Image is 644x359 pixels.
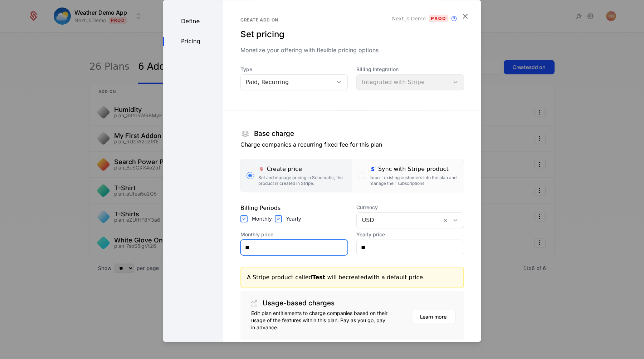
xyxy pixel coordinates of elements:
div: Edit plan entitlements to charge companies based on their usage of the features within this plan.... [251,310,389,331]
div: Define [163,17,223,26]
div: Import existing customers into the plan and manage their subscriptions. [370,175,458,186]
div: Set pricing [240,29,464,40]
h1: Usage-based charges [263,300,335,307]
label: Monthly [252,215,272,222]
div: Create add on [240,17,464,23]
div: Set and manage pricing in Schematic; the product is created in Stripe. [258,175,347,186]
span: called [295,274,325,281]
span: Billing Integration [356,66,464,73]
div: Sync with Stripe product [370,165,458,173]
div: A Stripe product will be created with a default price. [247,273,458,282]
span: Currency [356,204,464,211]
label: Yearly [286,215,301,222]
div: Billing Periods [240,204,348,212]
div: Paid, Recurring [246,78,328,87]
button: Learn more [411,310,455,324]
span: Prod [429,15,448,22]
label: Monthly price [240,231,348,238]
div: Create price [258,165,347,173]
div: Monetize your offering with flexible pricing options [240,46,464,54]
span: Next.js Demo [392,15,426,22]
span: Type [240,66,348,73]
b: Test [312,274,326,281]
div: Pricing [163,37,223,46]
h1: Base charge [254,131,294,137]
p: Charge companies a recurring fixed fee for this plan [240,140,464,149]
label: Yearly price [356,231,464,238]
